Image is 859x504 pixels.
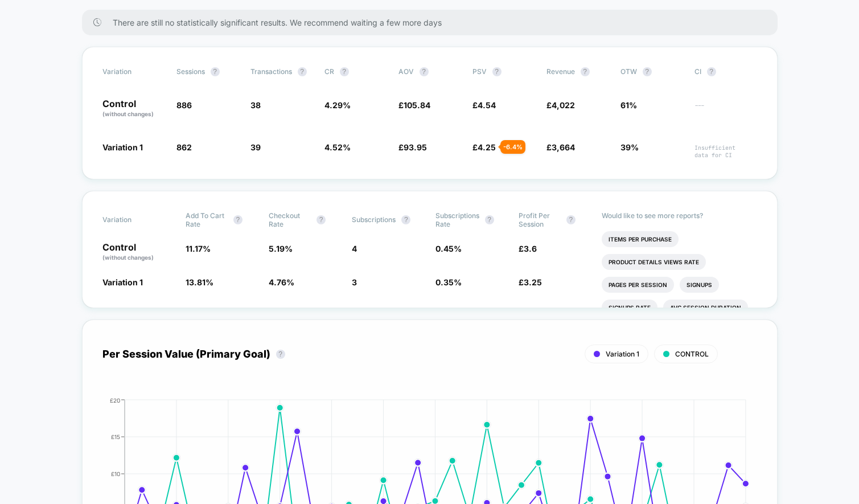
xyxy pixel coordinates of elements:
[269,277,294,287] span: 4.76 %
[233,215,243,224] button: ?
[176,142,192,152] span: 862
[602,277,674,293] li: Pages Per Session
[102,110,154,117] span: (without changes)
[269,244,293,253] span: 5.19 %
[581,67,590,76] button: ?
[519,244,537,253] span: £
[276,350,285,359] button: ?
[352,244,357,253] span: 4
[111,470,120,477] tspan: £10
[606,350,639,358] span: Variation 1
[524,244,537,253] span: 3.6
[478,100,496,110] span: 4.54
[420,67,429,76] button: ?
[546,67,575,76] span: Revenue
[102,99,165,118] p: Control
[643,67,652,76] button: ?
[186,211,228,228] span: Add To Cart Rate
[472,100,496,110] span: £
[519,211,561,228] span: Profit Per Session
[404,100,430,110] span: 105.84
[435,277,462,287] span: 0.35 %
[435,244,462,253] span: 0.45 %
[352,215,396,224] span: Subscriptions
[317,215,326,224] button: ?
[111,433,120,440] tspan: £15
[492,67,502,76] button: ?
[546,142,575,152] span: £
[269,211,311,228] span: Checkout Rate
[211,67,220,76] button: ?
[113,18,755,27] span: There are still no statistically significant results. We recommend waiting a few more days
[250,142,261,152] span: 39
[694,102,757,118] span: ---
[340,67,349,76] button: ?
[694,144,757,159] span: Insufficient data for CI
[186,277,213,287] span: 13.81 %
[602,211,757,220] p: Would like to see more reports?
[250,100,261,110] span: 38
[485,215,494,224] button: ?
[707,67,716,76] button: ?
[324,100,351,110] span: 4.29 %
[620,67,683,76] span: OTW
[398,67,414,76] span: AOV
[398,100,430,110] span: £
[552,142,575,152] span: 3,664
[478,142,496,152] span: 4.25
[524,277,542,287] span: 3.25
[401,215,410,224] button: ?
[324,67,334,76] span: CR
[352,277,357,287] span: 3
[694,67,757,76] span: CI
[663,300,748,315] li: Avg Session Duration
[110,396,120,403] tspan: £20
[102,211,165,228] span: Variation
[566,215,576,224] button: ?
[398,142,427,152] span: £
[620,100,637,110] span: 61%
[250,67,292,76] span: Transactions
[519,277,542,287] span: £
[298,67,307,76] button: ?
[620,142,639,152] span: 39%
[176,67,205,76] span: Sessions
[602,254,706,270] li: Product Details Views Rate
[102,277,143,287] span: Variation 1
[176,100,192,110] span: 886
[602,300,657,315] li: Signups Rate
[500,140,525,154] div: - 6.4 %
[552,100,575,110] span: 4,022
[102,142,143,152] span: Variation 1
[546,100,575,110] span: £
[324,142,351,152] span: 4.52 %
[102,243,174,262] p: Control
[102,67,165,76] span: Variation
[186,244,211,253] span: 11.17 %
[602,231,679,247] li: Items Per Purchase
[404,142,427,152] span: 93.95
[472,142,496,152] span: £
[675,350,709,358] span: CONTROL
[102,254,154,261] span: (without changes)
[435,211,479,228] span: Subscriptions Rate
[472,67,487,76] span: PSV
[680,277,719,293] li: Signups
